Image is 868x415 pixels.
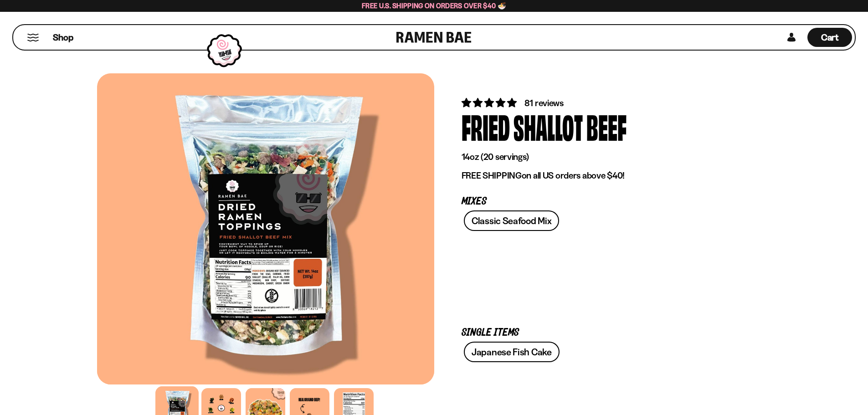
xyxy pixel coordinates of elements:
div: Fried [462,109,510,143]
span: 81 reviews [524,97,564,108]
span: Shop [53,31,73,44]
a: Classic Seafood Mix [464,210,559,231]
span: Free U.S. Shipping on Orders over $40 🍜 [362,1,506,10]
span: 4.83 stars [462,97,519,108]
div: Shallot [514,109,583,143]
p: Mixes [462,197,744,206]
p: on all US orders above $40! [462,170,744,181]
p: Single Items [462,328,744,337]
a: Japanese Fish Cake [464,342,560,362]
strong: FREE SHIPPING [462,170,522,181]
a: Shop [53,28,73,47]
span: Cart [821,32,839,43]
p: 14oz (20 servings) [462,151,744,163]
button: Mobile Menu Trigger [27,34,39,41]
div: Beef [586,109,627,143]
div: Cart [807,25,852,50]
